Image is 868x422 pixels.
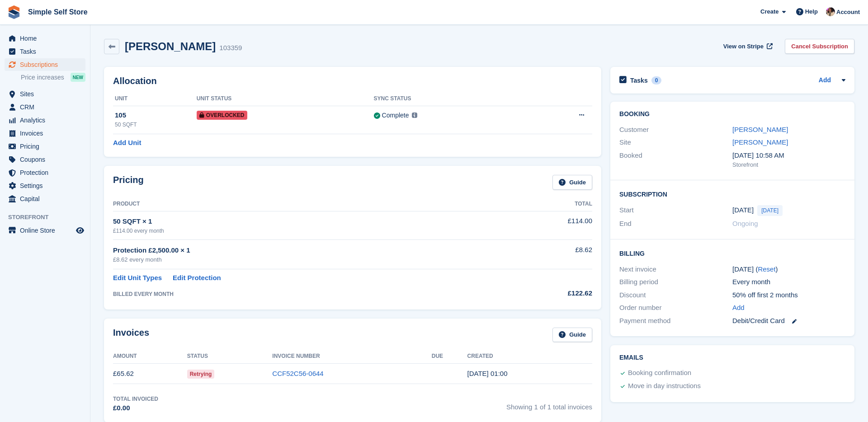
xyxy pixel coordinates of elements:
div: [DATE] ( ) [732,264,845,275]
span: CRM [20,101,74,113]
div: Complete [382,111,409,120]
a: menu [5,179,85,192]
a: Add [732,303,745,313]
a: menu [5,127,85,140]
span: Analytics [20,114,74,127]
span: Settings [20,179,74,192]
time: 2025-08-26 00:00:19 UTC [467,370,508,377]
span: Pricing [20,140,74,153]
a: menu [5,32,85,45]
td: £114.00 [504,211,592,239]
span: Coupons [20,153,74,166]
span: Tasks [20,45,74,58]
a: menu [5,58,85,71]
th: Sync Status [374,92,526,106]
div: £122.62 [504,288,592,299]
div: 50% off first 2 months [732,290,845,300]
span: Home [20,32,74,45]
div: Start [619,205,732,216]
div: Discount [619,290,732,300]
div: Move in day instructions [628,381,701,392]
div: 50 SQFT [115,121,197,129]
a: menu [5,224,85,237]
div: £0.00 [113,403,158,413]
span: Retrying [187,370,215,379]
a: [PERSON_NAME] [732,126,788,133]
div: 105 [115,110,197,121]
span: Storefront [8,213,90,222]
a: Price increases NEW [21,72,85,82]
div: Customer [619,125,732,135]
div: Booked [619,150,732,169]
h2: Allocation [113,76,592,86]
div: Debit/Credit Card [732,316,845,326]
h2: Invoices [113,328,149,342]
th: Total [504,197,592,211]
td: £8.62 [504,240,592,269]
div: NEW [71,73,85,82]
div: Storefront [732,160,845,169]
a: [PERSON_NAME] [732,138,788,146]
time: 2025-08-26 00:00:00 UTC [732,205,754,216]
a: menu [5,140,85,153]
div: 0 [651,76,662,84]
th: Product [113,197,504,211]
span: Ongoing [732,220,758,227]
th: Status [187,349,273,364]
div: £114.00 every month [113,227,504,235]
a: menu [5,153,85,166]
span: Showing 1 of 1 total invoices [506,395,592,413]
a: menu [5,192,85,205]
h2: Tasks [630,76,648,84]
a: menu [5,101,85,113]
a: menu [5,114,85,127]
a: Edit Unit Types [113,273,162,283]
h2: Pricing [113,175,144,190]
th: Unit [113,92,197,106]
div: Next invoice [619,264,732,275]
a: Preview store [75,225,85,236]
span: Capital [20,192,74,205]
th: Created [467,349,592,364]
a: View on Stripe [720,39,774,54]
a: Guide [552,175,592,190]
div: Protection £2,500.00 × 1 [113,245,504,256]
div: £8.62 every month [113,255,504,264]
span: Subscriptions [20,58,74,71]
img: icon-info-grey-7440780725fd019a000dd9b08b2336e03edf1995a4989e88bcd33f0948082b44.svg [412,113,417,118]
div: Billing period [619,277,732,287]
div: Every month [732,277,845,287]
a: Edit Protection [173,273,221,283]
span: Online Store [20,224,74,237]
a: Simple Self Store [24,5,91,19]
span: Account [836,8,860,17]
div: [DATE] 10:58 AM [732,150,845,161]
div: Total Invoiced [113,395,158,403]
span: Invoices [20,127,74,140]
th: Unit Status [197,92,374,106]
a: Cancel Subscription [785,39,854,54]
div: Site [619,137,732,148]
th: Due [432,349,467,364]
div: End [619,219,732,229]
img: Scott McCutcheon [826,7,835,16]
h2: Subscription [619,189,845,198]
span: Protection [20,166,74,179]
div: 50 SQFT × 1 [113,216,504,227]
a: CCF52C56-0644 [272,370,323,377]
a: Add Unit [113,138,141,148]
div: Order number [619,303,732,313]
span: View on Stripe [723,42,764,51]
h2: Billing [619,249,845,258]
h2: [PERSON_NAME] [125,40,216,52]
div: Payment method [619,316,732,326]
img: stora-icon-8386f47178a22dfd0bd8f6a31ec36ba5ce8667c1dd55bd0f319d3a0aa187defe.svg [7,5,21,19]
a: menu [5,88,85,100]
th: Invoice Number [272,349,431,364]
span: Create [760,7,778,16]
a: Add [819,75,831,86]
a: menu [5,45,85,58]
a: Reset [758,265,775,273]
h2: Booking [619,111,845,118]
span: Overlocked [197,111,247,120]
